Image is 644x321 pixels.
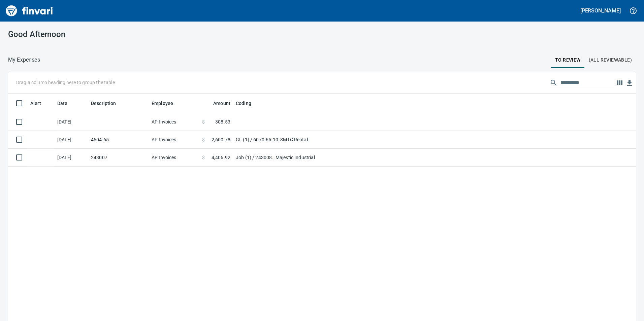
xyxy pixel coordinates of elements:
[589,56,632,64] span: (All Reviewable)
[579,5,622,16] button: [PERSON_NAME]
[30,99,41,107] span: Alert
[91,99,125,107] span: Description
[88,149,149,167] td: 243007
[202,118,205,125] span: $
[212,136,230,143] span: 2,600.78
[215,118,230,125] span: 308.53
[88,131,149,149] td: 4604.65
[614,78,624,88] button: Choose columns to display
[149,113,199,131] td: AP Invoices
[236,99,260,107] span: Coding
[233,149,401,167] td: Job (1) / 243008.: Majestic Industrial
[91,99,116,107] span: Description
[8,56,40,64] p: My Expenses
[580,7,621,14] h5: [PERSON_NAME]
[152,99,182,107] span: Employee
[236,99,251,107] span: Coding
[57,99,68,107] span: Date
[4,3,55,19] img: Finvari
[149,149,199,167] td: AP Invoices
[16,79,115,86] p: Drag a column heading here to group the table
[233,131,401,149] td: GL (1) / 6070.65.10: SMTC Rental
[149,131,199,149] td: AP Invoices
[8,56,40,64] nav: breadcrumb
[55,113,88,131] td: [DATE]
[202,154,205,161] span: $
[213,99,230,107] span: Amount
[204,99,230,107] span: Amount
[57,99,76,107] span: Date
[55,131,88,149] td: [DATE]
[555,56,581,64] span: To Review
[30,99,50,107] span: Alert
[55,149,88,167] td: [DATE]
[212,154,230,161] span: 4,406.92
[624,78,635,88] button: Download Table
[152,99,173,107] span: Employee
[8,30,206,39] h3: Good Afternoon
[202,136,205,143] span: $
